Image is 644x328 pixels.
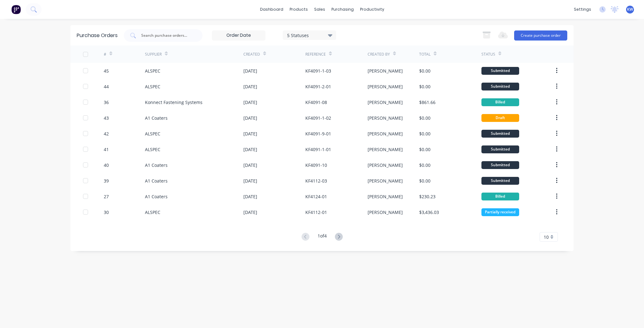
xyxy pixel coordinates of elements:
div: Supplier [145,52,162,57]
div: ALSPEC [145,83,160,90]
div: $0.00 [419,130,430,137]
span: 10 [544,234,549,240]
div: 5 Statuses [287,32,332,38]
div: Submitted [481,145,519,153]
div: [PERSON_NAME] [368,178,403,184]
div: $0.00 [419,162,430,168]
div: settings [571,5,594,14]
div: KF4112-01 [305,209,327,216]
div: Billed [481,98,519,106]
a: dashboard [257,5,286,14]
div: 36 [104,99,109,106]
div: [PERSON_NAME] [368,115,403,121]
div: Draft [481,114,519,122]
div: $0.00 [419,178,430,184]
div: Status [481,52,495,57]
div: [DATE] [243,209,257,216]
div: Total [419,52,430,57]
div: 1 of 4 [318,232,327,242]
div: Created [243,52,260,57]
img: Factory [11,5,21,14]
div: $861.66 [419,99,436,106]
div: [DATE] [243,68,257,74]
div: Partially received [481,208,519,216]
div: 45 [104,68,109,74]
div: Reference [305,52,326,57]
div: [DATE] [243,99,257,106]
div: $0.00 [419,146,430,153]
div: [DATE] [243,146,257,153]
div: 44 [104,83,109,90]
div: KF4091-1-02 [305,115,331,121]
div: $0.00 [419,115,430,121]
div: [DATE] [243,193,257,200]
div: $3,436.03 [419,209,439,216]
div: ALSPEC [145,146,160,153]
div: A1 Coaters [145,178,168,184]
div: products [286,5,311,14]
div: KF4091-1-01 [305,146,331,153]
div: [PERSON_NAME] [368,146,403,153]
div: [DATE] [243,162,257,168]
button: Create purchase order [514,30,567,41]
div: [PERSON_NAME] [368,162,403,168]
div: [DATE] [243,83,257,90]
span: KW [627,7,633,12]
div: Billed [481,193,519,200]
div: KF4091-9-01 [305,130,331,137]
div: Submitted [481,177,519,185]
div: KF4112-03 [305,178,327,184]
div: A1 Coaters [145,162,168,168]
div: [PERSON_NAME] [368,99,403,106]
input: Order Date [212,31,265,40]
div: sales [311,5,328,14]
div: [DATE] [243,115,257,121]
div: [DATE] [243,130,257,137]
div: [DATE] [243,178,257,184]
div: Submitted [481,83,519,90]
div: 41 [104,146,109,153]
div: $230.23 [419,193,436,200]
input: Search purchase orders... [141,32,193,39]
div: Submitted [481,130,519,138]
div: $0.00 [419,83,430,90]
div: Submitted [481,67,519,75]
div: ALSPEC [145,209,160,216]
div: ALSPEC [145,68,160,74]
div: ALSPEC [145,130,160,137]
div: $0.00 [419,68,430,74]
div: 42 [104,130,109,137]
div: [PERSON_NAME] [368,83,403,90]
div: 30 [104,209,109,216]
div: KF4091-10 [305,162,327,168]
div: KF4091-2-01 [305,83,331,90]
div: KF4091-08 [305,99,327,106]
div: [PERSON_NAME] [368,209,403,216]
div: productivity [357,5,387,14]
div: KF4091-1-03 [305,68,331,74]
div: [PERSON_NAME] [368,130,403,137]
div: purchasing [328,5,357,14]
div: 39 [104,178,109,184]
div: 40 [104,162,109,168]
div: [PERSON_NAME] [368,68,403,74]
div: # [104,52,106,57]
div: Submitted [481,161,519,169]
div: A1 Coaters [145,193,168,200]
div: 27 [104,193,109,200]
div: [PERSON_NAME] [368,193,403,200]
div: Purchase Orders [77,32,118,39]
div: KF4124-01 [305,193,327,200]
div: 43 [104,115,109,121]
div: A1 Coaters [145,115,168,121]
div: Konnect Fastening Systems [145,99,203,106]
div: Created By [368,52,390,57]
